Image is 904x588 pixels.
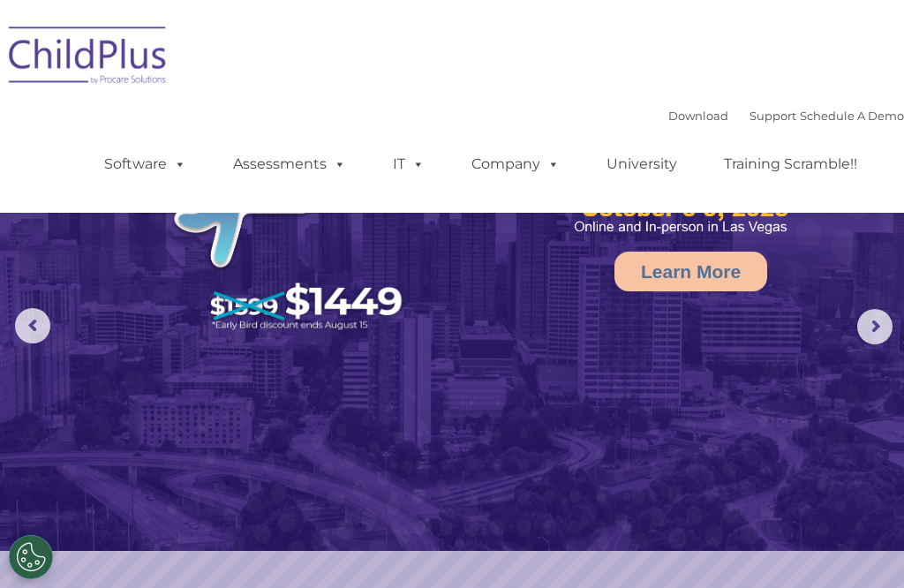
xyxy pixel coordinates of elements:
a: Schedule A Demo [800,109,904,123]
a: Download [668,109,728,123]
button: Cookies Settings [9,535,53,579]
a: IT [375,147,442,182]
font: | [668,109,904,123]
iframe: Chat Widget [606,408,904,588]
a: Training Scramble!! [706,147,875,182]
a: Support [750,109,796,123]
a: Software [87,147,204,182]
a: Assessments [215,147,364,182]
a: Learn More [614,252,767,291]
a: Company [454,147,577,182]
a: University [589,147,695,182]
